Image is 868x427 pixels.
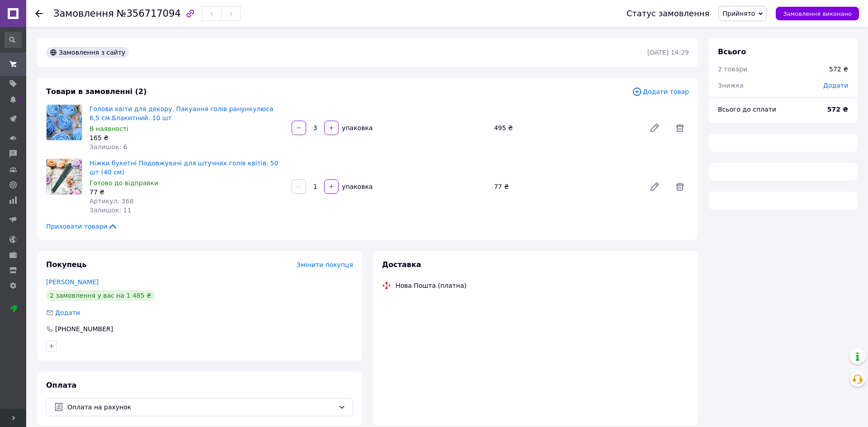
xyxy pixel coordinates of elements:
[90,179,158,187] span: Готово до відправки
[718,82,744,89] span: Знижка
[718,66,747,73] span: 2 товари
[90,160,278,176] a: Ніжки букетні Подовжувачі для штучних голів квітів. 50 шт (40 см)
[46,222,118,231] span: Приховати товари
[46,278,99,286] a: [PERSON_NAME]
[829,65,848,74] div: 572 ₴
[823,82,848,89] span: Додати
[646,178,664,196] a: Редагувати
[67,402,335,412] span: Оплата на рахунок
[671,119,689,137] span: Видалити
[491,180,642,193] div: 77 ₴
[382,260,421,269] span: Доставка
[776,7,859,20] button: Замовлення виконано
[47,159,82,194] img: Ніжки букетні Подовжувачі для штучних голів квітів. 50 шт (40 см)
[90,188,284,197] div: 77 ₴
[90,206,131,214] span: Залишок: 11
[671,178,689,196] span: Видалити
[90,105,273,122] a: Голови квіти для декору. Пакуання голів ранункулюса 6,5 см.Блакитний. 10 шт
[647,49,689,56] time: [DATE] 14:29
[54,324,114,333] div: [PHONE_NUMBER]
[90,125,128,132] span: В наявності
[722,10,755,17] span: Прийнято
[718,47,746,56] span: Всього
[627,9,710,18] div: Статус замовлення
[46,260,87,269] span: Покупець
[90,197,133,205] span: Артикул: 368
[46,87,147,96] span: Товари в замовленні (2)
[53,8,114,19] span: Замовлення
[646,119,664,137] a: Редагувати
[55,309,80,316] span: Додати
[340,123,373,132] div: упаковка
[340,182,373,191] div: упаковка
[46,381,76,389] span: Оплата
[117,8,181,19] span: №356717094
[393,281,469,290] div: Нова Пошта (платна)
[297,261,353,268] span: Змінити покупця
[46,47,129,58] div: Замовлення з сайту
[632,87,689,97] span: Додати товар
[35,9,42,18] div: Повернутися назад
[90,143,127,150] span: Залишок: 6
[827,106,848,113] b: 572 ₴
[90,133,284,142] div: 165 ₴
[46,290,155,301] div: 2 замовлення у вас на 1 485 ₴
[718,106,776,113] span: Всього до сплати
[491,122,642,134] div: 495 ₴
[47,105,82,140] img: Голови квіти для декору. Пакуання голів ранункулюса 6,5 см.Блакитний. 10 шт
[783,10,852,17] span: Замовлення виконано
